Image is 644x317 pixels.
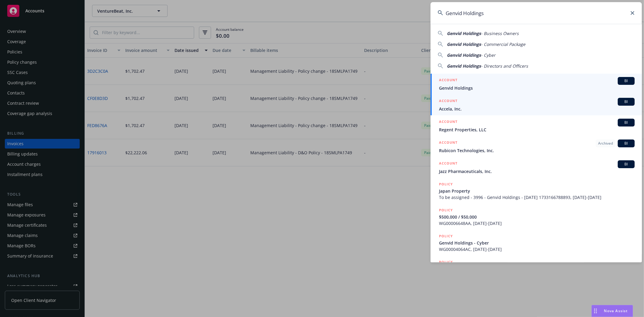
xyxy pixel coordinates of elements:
a: POLICY$500,000 / $50,000WG00006648AA, [DATE]-[DATE] [431,204,642,230]
span: Japan Property [439,188,635,194]
h5: POLICY [439,259,453,265]
span: $500,000 / $50,000 [439,214,635,220]
span: Genvid Holdings - Cyber [439,240,635,246]
h5: ACCOUNT [439,77,457,84]
h5: POLICY [439,181,453,187]
span: WG00006648AA, [DATE]-[DATE] [439,220,635,226]
span: Genvid Holdings [447,63,481,69]
h5: ACCOUNT [439,119,457,126]
a: POLICYGenvid Holdings - CyberWG00004064AC, [DATE]-[DATE] [431,230,642,256]
h5: ACCOUNT [439,98,457,105]
a: ACCOUNTBIAccela, Inc. [431,94,642,115]
span: - Directors and Officers [481,63,528,69]
span: - Commercial Package [481,41,525,47]
span: BI [620,162,632,167]
span: Accela, Inc. [439,106,635,112]
span: To be assigned - 3996 - Genvid Holdings - [DATE] 1733166788893, [DATE]-[DATE] [439,194,635,200]
h5: POLICY [439,233,453,239]
span: Regent Properties, LLC [439,126,635,133]
span: Genvid Holdings [447,41,481,47]
span: BI [620,141,632,146]
a: ACCOUNTBIRegent Properties, LLC [431,115,642,136]
span: BI [620,99,632,104]
a: ACCOUNTBIGenvid Holdings [431,74,642,94]
input: Search... [431,2,642,24]
span: WG00004064AC, [DATE]-[DATE] [439,246,635,252]
span: Genvid Holdings [439,85,635,91]
a: ACCOUNTBIJazz Pharmaceuticals, Inc. [431,157,642,178]
h5: POLICY [439,207,453,213]
span: Jazz Pharmaceuticals, Inc. [439,168,635,175]
a: POLICY [431,256,642,282]
h5: ACCOUNT [439,139,457,147]
span: Genvid Holdings [447,52,481,58]
span: Rubicon Technologies, Inc. [439,147,635,154]
span: - Cyber [481,52,495,58]
a: POLICYJapan PropertyTo be assigned - 3996 - Genvid Holdings - [DATE] 1733166788893, [DATE]-[DATE] [431,178,642,204]
div: Drag to move [592,305,599,317]
span: Nova Assist [604,308,628,313]
span: Genvid Holdings [447,30,481,36]
span: Archived [598,141,613,146]
button: Nova Assist [591,305,633,317]
span: - Business Owners [481,30,519,36]
a: ACCOUNTArchivedBIRubicon Technologies, Inc. [431,136,642,157]
span: BI [620,78,632,84]
h5: ACCOUNT [439,160,457,168]
span: BI [620,120,632,125]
